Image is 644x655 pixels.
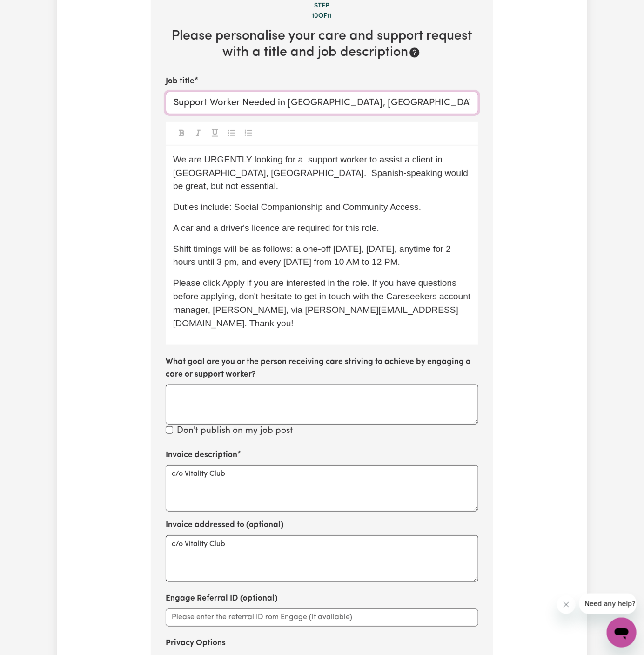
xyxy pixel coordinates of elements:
input: e.g. Care worker needed in North Sydney for aged care [166,92,478,114]
div: Step [166,1,478,11]
button: Toggle undefined [208,127,221,139]
h2: Please personalise your care and support request with a title and job description [166,28,478,61]
textarea: c/o Vitality Club [166,535,478,582]
label: Invoice addressed to (optional) [166,519,284,531]
span: We are URGENTLY looking for a support worker to assist a client in [GEOGRAPHIC_DATA], [GEOGRAPHIC... [173,155,470,191]
input: Please enter the referral ID rom Engage (if available) [166,609,478,627]
label: Invoice description [166,449,237,461]
label: Engage Referral ID (optional) [166,593,278,605]
span: Duties include: Social Companionship and Community Access. [173,202,421,212]
span: Please click Apply if you are interested in the role. If you have questions before applying, don'... [173,278,473,328]
button: Toggle undefined [192,127,205,139]
label: Privacy Options [166,638,226,650]
textarea: c/o Vitality Club [166,465,478,512]
label: What goal are you or the person receiving care striving to achieve by engaging a care or support ... [166,356,478,381]
label: Job title [166,75,195,88]
iframe: Close message [557,595,576,614]
button: Toggle undefined [175,127,188,139]
iframe: Button to launch messaging window [607,618,637,648]
iframe: Message from company [579,594,637,614]
div: 10 of 11 [166,11,478,21]
label: Don't publish on my job post [177,425,293,438]
span: Shift timings will be as follows: a one-off [DATE], [DATE], anytime for 2 hours until 3 pm, and e... [173,244,454,267]
button: Toggle undefined [225,127,238,139]
span: A car and a driver's licence are required for this role. [173,223,379,233]
button: Toggle undefined [242,127,255,139]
